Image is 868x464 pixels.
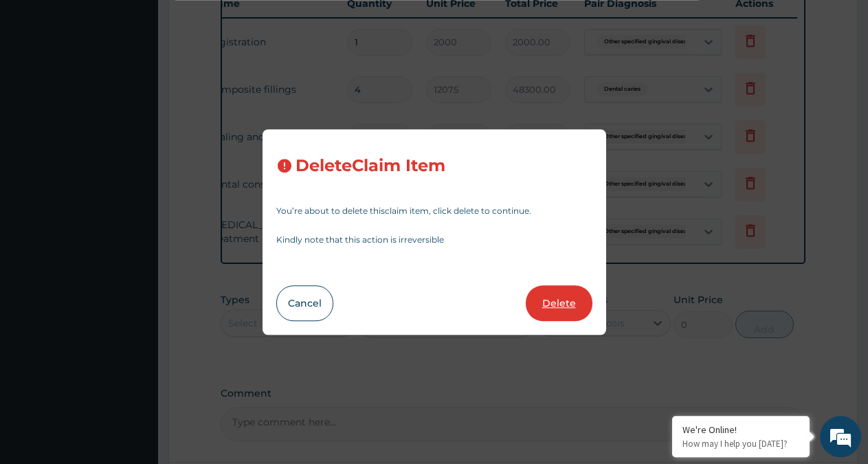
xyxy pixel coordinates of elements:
[682,438,799,450] p: How may I help you today?
[25,69,56,103] img: d_794563401_company_1708531726252_794563401
[7,314,262,362] textarea: Type your message and hit 'Enter'
[526,285,592,321] button: Delete
[80,142,190,281] span: We're online!
[276,207,592,215] p: You’re about to delete this claim item , click delete to continue.
[71,77,231,95] div: Chat with us now
[225,7,258,40] div: Minimize live chat window
[276,236,592,244] p: Kindly note that this action is irreversible
[682,423,799,436] div: We're Online!
[296,157,445,175] h3: Delete Claim Item
[276,285,333,321] button: Cancel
